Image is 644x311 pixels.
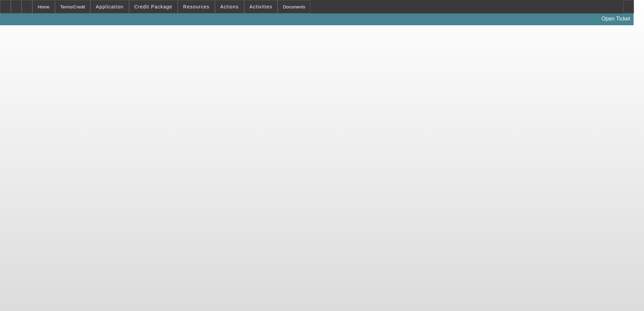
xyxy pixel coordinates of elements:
button: Application [91,0,128,13]
button: Credit Package [129,0,178,13]
span: Application [96,4,123,9]
button: Actions [215,0,244,13]
button: Activities [245,0,278,13]
button: Resources [178,0,215,13]
span: Resources [183,4,210,9]
a: Open Ticket [599,13,633,25]
span: Actions [220,4,239,9]
span: Credit Package [134,4,172,9]
span: Activities [250,4,272,9]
